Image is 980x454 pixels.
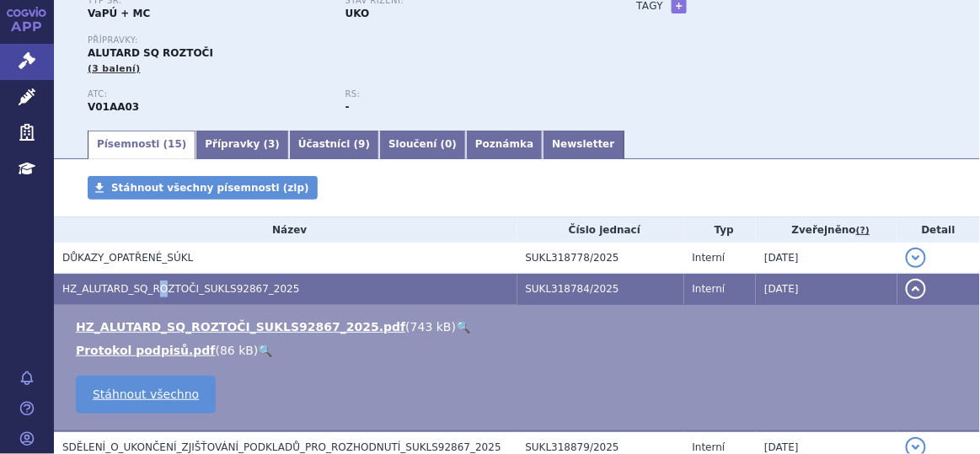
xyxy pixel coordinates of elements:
p: Přípravky: [88,35,602,45]
td: SUKL318778/2025 [517,243,684,274]
th: Zveřejněno [756,217,897,243]
button: detail [906,248,926,268]
span: Interní [693,252,726,264]
strong: VaPÚ + MC [88,8,150,19]
th: Detail [897,217,980,243]
span: HZ_ALUTARD_SQ_ROZTOČI_SUKLS92867_2025 [62,283,300,295]
th: Číslo jednací [517,217,684,243]
li: ( ) [76,318,963,335]
a: Poznámka [466,131,543,159]
a: Účastníci (9) [289,131,379,159]
span: 9 [358,138,365,150]
span: DŮKAZY_OPATŘENÉ_SÚKL [62,252,193,264]
td: SUKL318784/2025 [517,274,684,305]
strong: UKO [345,8,370,19]
a: Sloučení (0) [379,131,466,159]
span: 0 [445,138,452,150]
p: ATC: [88,89,329,99]
a: Přípravky (3) [195,131,289,159]
span: Stáhnout všechny písemnosti (zip) [111,182,309,194]
li: ( ) [76,342,963,359]
p: RS: [345,89,586,99]
a: Stáhnout všechny písemnosti (zip) [88,176,318,200]
span: 3 [268,138,275,150]
a: Písemnosti (15) [88,131,195,159]
td: [DATE] [756,274,897,305]
a: Protokol podpisů.pdf [76,344,216,357]
a: Newsletter [543,131,624,159]
span: 15 [168,138,182,150]
span: Interní [693,283,726,295]
td: [DATE] [756,243,897,274]
span: Interní [693,441,726,453]
a: HZ_ALUTARD_SQ_ROZTOČI_SUKLS92867_2025.pdf [76,320,405,334]
th: Název [54,217,517,243]
strong: DOMÁCÍ PRACH, ROZTOČI [88,101,139,113]
button: detail [906,279,926,299]
strong: - [345,101,350,113]
span: 86 kB [220,344,254,357]
a: 🔍 [456,320,470,334]
span: SDĚLENÍ_O_UKONČENÍ_ZJIŠŤOVÁNÍ_PODKLADŮ_PRO_ROZHODNUTÍ_SUKLS92867_2025 [62,441,501,453]
a: Stáhnout všechno [76,376,216,414]
abbr: (?) [856,225,870,237]
span: 743 kB [410,320,452,334]
a: 🔍 [258,344,272,357]
th: Typ [684,217,757,243]
span: ALUTARD SQ ROZTOČI [88,47,213,59]
span: (3 balení) [88,63,141,74]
